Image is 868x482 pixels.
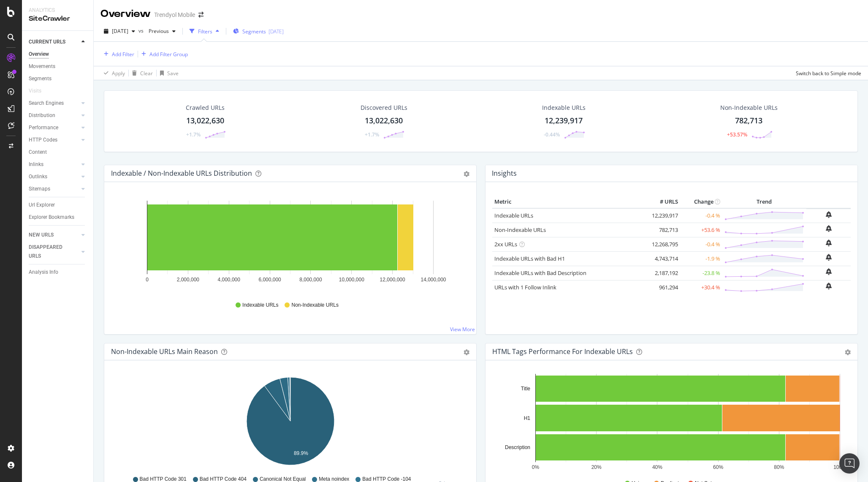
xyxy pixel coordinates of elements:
[826,240,832,246] div: bell-plus
[494,212,533,219] a: Indexable URLs
[111,374,469,472] svg: A chart.
[291,302,338,309] span: Non-Indexable URLs
[111,169,252,177] div: Indexable / Non-Indexable URLs Distribution
[680,251,722,266] td: -1.9 %
[29,148,87,157] a: Content
[100,7,151,21] div: Overview
[29,201,55,210] div: Url Explorer
[29,111,55,120] div: Distribution
[186,103,225,112] div: Crawled URLs
[29,111,79,120] a: Distribution
[186,25,222,38] button: Filters
[774,464,784,470] text: 80%
[646,266,680,280] td: 2,187,192
[339,277,364,283] text: 10,000,000
[29,7,87,14] div: Analytics
[680,280,722,294] td: +30.4 %
[492,168,517,179] h4: Insights
[826,268,832,275] div: bell-plus
[845,349,851,355] div: gear
[680,266,722,280] td: -23.8 %
[494,226,546,234] a: Non-Indexable URLs
[492,374,851,472] svg: A chart.
[29,213,74,222] div: Explorer Bookmarks
[505,444,530,450] text: Description
[157,66,179,80] button: Save
[29,38,79,46] a: CURRENT URLS
[29,243,79,261] a: DISAPPEARED URLS
[138,27,145,34] span: vs
[112,70,125,77] div: Apply
[29,136,79,144] a: HTTP Codes
[646,223,680,237] td: 782,713
[230,25,287,38] button: Segments[DATE]
[294,450,308,456] text: 89.9%
[380,277,405,283] text: 12,000,000
[735,115,762,126] div: 782,713
[720,103,778,112] div: Non-Indexable URLs
[29,50,87,59] a: Overview
[29,50,49,59] div: Overview
[29,74,87,83] a: Segments
[29,185,79,193] a: Sitemaps
[167,70,179,77] div: Save
[29,268,87,277] a: Analysis Info
[100,49,134,59] button: Add Filter
[464,349,469,355] div: gear
[29,38,65,46] div: CURRENT URLS
[145,25,179,38] button: Previous
[361,103,407,112] div: Discovered URLs
[792,66,861,80] button: Switch back to Simple mode
[420,277,446,283] text: 14,000,000
[29,201,87,210] a: Url Explorer
[826,283,832,289] div: bell-plus
[29,136,57,144] div: HTTP Codes
[112,27,128,35] span: 2025 Sep. 21st
[140,70,153,77] div: Clear
[111,196,469,294] svg: A chart.
[532,464,540,470] text: 0%
[186,131,201,138] div: +1.7%
[100,66,125,80] button: Apply
[29,231,54,240] div: NEW URLS
[269,28,284,35] div: [DATE]
[29,99,64,108] div: Search Engines
[29,172,79,181] a: Outlinks
[652,464,662,470] text: 40%
[29,87,50,95] a: Visits
[299,277,322,283] text: 8,000,000
[29,62,87,71] a: Movements
[198,28,212,35] div: Filters
[722,196,806,208] th: Trend
[29,87,41,95] div: Visits
[29,148,47,157] div: Content
[796,70,861,77] div: Switch back to Simple mode
[542,103,586,112] div: Indexable URLs
[29,123,79,132] a: Performance
[218,277,241,283] text: 4,000,000
[646,237,680,251] td: 12,268,795
[149,51,188,58] div: Add Filter Group
[492,347,633,356] div: HTML Tags Performance for Indexable URLs
[545,115,583,126] div: 12,239,917
[450,326,475,333] a: View More
[242,28,266,35] span: Segments
[29,231,79,240] a: NEW URLS
[365,115,403,126] div: 13,022,630
[29,213,87,222] a: Explorer Bookmarks
[713,464,723,470] text: 60%
[494,240,517,248] a: 2xx URLs
[138,49,188,59] button: Add Filter Group
[833,464,846,470] text: 100%
[680,208,722,223] td: -0.4 %
[29,268,58,277] div: Analysis Info
[29,160,43,169] div: Inlinks
[365,131,379,138] div: +1.7%
[258,277,281,283] text: 6,000,000
[100,25,138,38] button: [DATE]
[524,415,531,421] text: H1
[494,283,556,291] a: URLs with 1 Follow Inlink
[680,196,722,208] th: Change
